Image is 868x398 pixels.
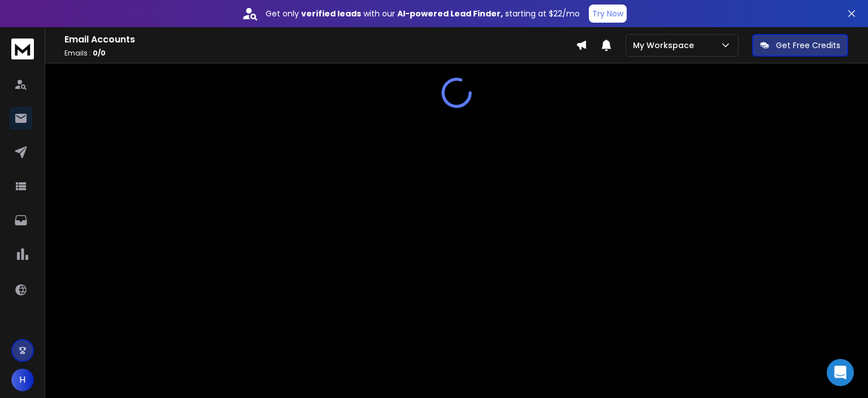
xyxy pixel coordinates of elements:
[11,38,34,59] img: logo
[266,8,580,19] p: Get only with our starting at $22/mo
[11,369,34,391] button: H
[397,8,503,19] strong: AI-powered Lead Finder,
[589,5,627,23] button: Try Now
[776,40,840,51] p: Get Free Credits
[752,34,848,57] button: Get Free Credits
[633,40,698,51] p: My Workspace
[64,49,576,58] p: Emails :
[592,8,623,19] p: Try Now
[93,48,106,58] span: 0 / 0
[301,8,361,19] strong: verified leads
[827,359,854,386] div: Open Intercom Messenger
[64,33,576,46] h1: Email Accounts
